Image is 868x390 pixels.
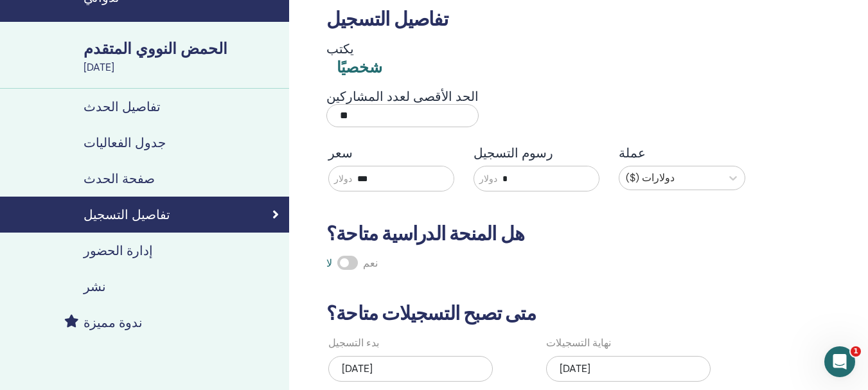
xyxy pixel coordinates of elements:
font: سعر [328,145,353,161]
font: دولار [334,173,352,184]
font: هل المنحة الدراسية متاحة؟ [326,221,524,246]
font: إدارة الحضور [84,242,153,259]
font: ندوة مميزة [84,314,143,331]
font: تفاصيل التسجيل [326,6,448,31]
font: نهاية التسجيلات [546,336,611,350]
font: نعم [363,256,378,270]
font: الحد الأقصى لعدد المشاركين [326,88,479,105]
font: متى تصبح التسجيلات متاحة؟ [326,301,536,326]
input: الحد الأقصى لعدد المشاركين [326,104,479,127]
font: يكتب [326,40,354,57]
font: تفاصيل التسجيل [84,206,170,223]
font: نشر [84,278,106,295]
font: بدء التسجيل [328,336,379,350]
font: الحمض النووي المتقدم [84,39,227,58]
font: [DATE] [342,362,373,375]
font: [DATE] [84,60,114,74]
font: عملة [619,145,646,161]
a: الحمض النووي المتقدم[DATE] [76,38,289,75]
font: جدول الفعاليات [84,134,166,151]
font: شخصيًا [337,57,382,77]
font: صفحة الحدث [84,170,155,187]
font: تفاصيل الحدث [84,98,161,115]
font: لا [326,256,332,270]
font: دولار [479,173,497,184]
font: 1 [853,347,858,355]
font: [DATE] [560,362,590,375]
font: رسوم التسجيل [474,145,553,161]
iframe: الدردشة المباشرة عبر الاتصال الداخلي [824,346,855,377]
